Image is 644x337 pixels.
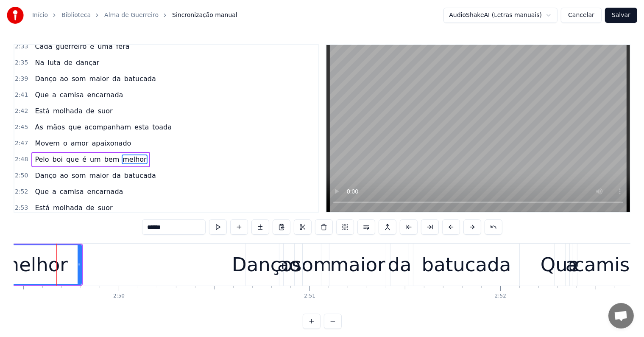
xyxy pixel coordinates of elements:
[32,11,237,20] nav: breadcrumb
[59,187,85,197] span: camisa
[97,203,114,213] span: suor
[574,250,641,279] div: camisa
[15,188,28,196] span: 2:52
[112,74,122,84] span: da
[541,250,580,279] div: Que
[65,154,80,164] span: que
[422,250,511,279] div: batucada
[15,107,28,115] span: 2:42
[304,293,315,300] div: 2:51
[0,250,68,279] div: melhor
[495,293,506,300] div: 2:52
[561,8,602,23] button: Cancelar
[115,42,131,51] span: fera
[63,58,73,67] span: de
[7,7,24,24] img: youka
[85,203,95,213] span: de
[97,106,114,116] span: suor
[15,42,28,51] span: 2:33
[86,90,124,100] span: encarnada
[75,58,100,67] span: dançar
[62,138,68,148] span: o
[232,250,293,279] div: Danço
[15,75,28,83] span: 2:39
[292,250,332,279] div: som
[122,154,147,164] span: melhor
[47,58,61,67] span: luta
[91,138,132,148] span: apaixonado
[123,74,157,84] span: batucada
[172,11,237,20] span: Sincronização manual
[103,154,120,164] span: bem
[34,138,61,148] span: Movem
[84,122,132,132] span: acompanham
[46,122,66,132] span: mãos
[52,203,84,213] span: molhada
[151,122,173,132] span: toada
[277,250,301,279] div: ao
[15,204,28,212] span: 2:53
[15,139,28,148] span: 2:47
[330,250,385,279] div: maior
[34,122,44,132] span: As
[52,154,64,164] span: boi
[34,90,50,100] span: Que
[113,293,125,300] div: 2:50
[112,171,122,180] span: da
[89,42,95,51] span: é
[89,74,110,84] span: maior
[34,203,50,213] span: Está
[15,123,28,132] span: 2:45
[71,171,87,180] span: som
[70,138,89,148] span: amor
[55,42,87,51] span: guerreiro
[34,154,50,164] span: Pelo
[34,171,57,180] span: Danço
[34,74,57,84] span: Danço
[34,42,53,51] span: Cada
[15,91,28,99] span: 2:41
[51,90,57,100] span: a
[15,171,28,180] span: 2:50
[59,171,69,180] span: ao
[59,90,85,100] span: camisa
[89,154,102,164] span: um
[608,303,634,329] div: Bate-papo aberto
[388,250,412,279] div: da
[34,106,50,116] span: Está
[15,59,28,67] span: 2:35
[85,106,95,116] span: de
[86,187,124,197] span: encarnada
[15,155,28,164] span: 2:48
[566,250,577,279] div: a
[605,8,637,23] button: Salvar
[34,58,45,67] span: Na
[104,11,159,20] a: Alma de Guerreiro
[34,187,50,197] span: Que
[89,171,110,180] span: maior
[52,106,84,116] span: molhada
[123,171,157,180] span: batucada
[67,122,82,132] span: que
[81,154,87,164] span: é
[59,74,69,84] span: ao
[61,11,91,20] a: Biblioteca
[97,42,114,51] span: uma
[32,11,48,20] a: Início
[51,187,57,197] span: a
[134,122,150,132] span: esta
[71,74,87,84] span: som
